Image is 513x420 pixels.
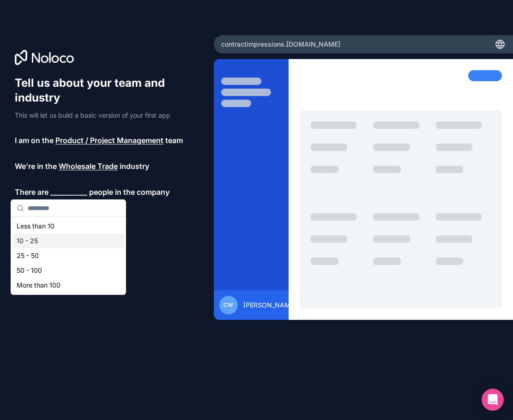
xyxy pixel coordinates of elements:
div: Open Intercom Messenger [482,389,504,411]
span: __________ [50,186,87,198]
div: More than 100 [13,278,124,293]
span: [PERSON_NAME] [243,300,296,310]
div: Suggestions [11,217,126,294]
span: I am on the [15,135,54,146]
span: industry [120,161,149,172]
span: team [165,135,183,146]
div: Less than 10 [13,219,124,234]
span: CW [223,301,233,309]
span: people in the company [89,186,169,198]
h1: Tell us about your team and industry [15,76,199,105]
div: 10 - 25 [13,234,124,248]
span: There are [15,186,48,198]
span: contractimpressions .[DOMAIN_NAME] [221,40,340,49]
span: Product / Project Management [55,135,163,146]
span: We’re in the [15,161,57,172]
div: 50 - 100 [13,263,124,278]
span: Wholesale Trade [59,161,118,172]
p: This will let us build a basic version of your first app [15,111,199,120]
div: 25 - 50 [13,248,124,263]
